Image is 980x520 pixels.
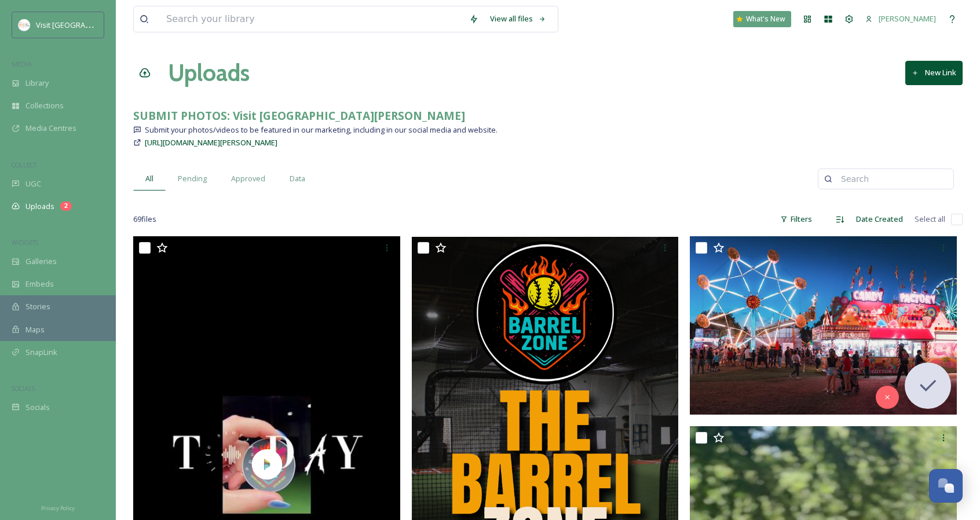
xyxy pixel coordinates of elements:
img: images.png [19,19,30,31]
strong: SUBMIT PHOTOS: Visit [GEOGRAPHIC_DATA][PERSON_NAME] [133,108,465,123]
span: Pending [178,173,207,184]
button: Open Chat [929,469,963,503]
span: Collections [25,100,64,111]
a: View all files [484,8,552,30]
button: New Link [905,61,963,85]
a: [URL][DOMAIN_NAME][PERSON_NAME] [145,136,277,149]
span: Media Centres [25,123,76,134]
span: WIDGETS [12,238,38,247]
span: Maps [25,324,45,335]
a: What's New [733,11,791,27]
span: UGC [25,178,41,189]
span: MEDIA [12,60,32,68]
input: Search your library [160,6,463,32]
span: 69 file s [133,214,156,225]
span: Approved [231,173,265,184]
div: Date Created [850,208,909,230]
span: Select all [915,214,945,225]
span: [URL][DOMAIN_NAME][PERSON_NAME] [145,137,277,148]
span: Uploads [25,201,54,212]
span: SOCIALS [12,384,35,393]
span: All [145,173,153,184]
span: Data [290,173,305,184]
span: Library [25,78,49,89]
div: Filters [774,208,818,230]
a: [PERSON_NAME] [860,8,942,30]
span: Galleries [25,256,57,267]
a: Privacy Policy [41,500,75,514]
span: Embeds [25,279,54,290]
a: Uploads [168,56,250,90]
span: Stories [25,301,50,312]
span: [PERSON_NAME] [879,13,936,24]
input: Search [835,167,948,191]
span: Socials [25,402,50,413]
span: Privacy Policy [41,504,75,512]
span: SnapLink [25,347,57,358]
span: Submit your photos/videos to be featured in our marketing, including in our social media and webs... [145,124,498,136]
div: 2 [60,202,72,211]
img: ext_1752077184.237609_jose.lopez@vsp.com-1K9A6519.jpg [690,236,957,415]
span: COLLECT [12,160,36,169]
span: Visit [GEOGRAPHIC_DATA][PERSON_NAME] [36,19,183,30]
